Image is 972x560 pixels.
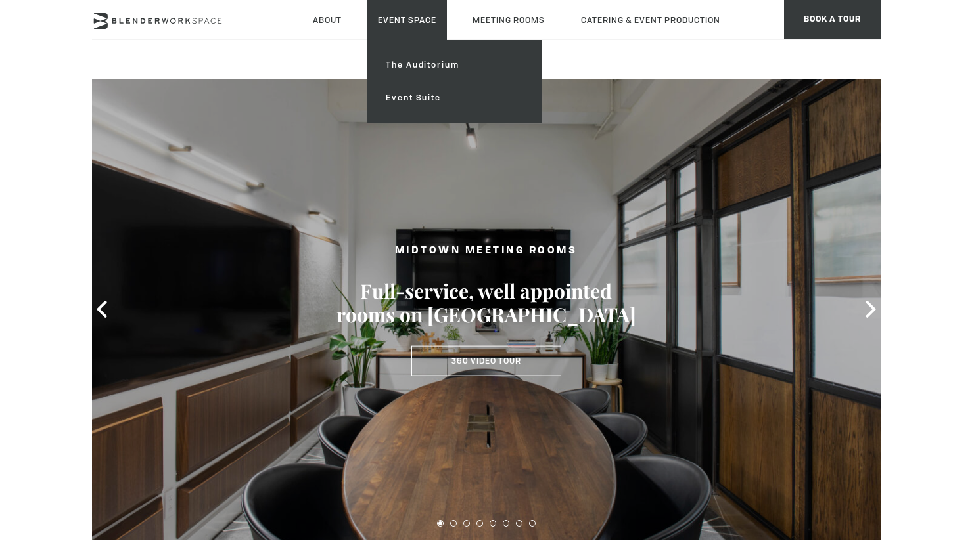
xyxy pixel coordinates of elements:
[335,243,637,259] h2: MIDTOWN MEETING ROOMS
[735,392,972,560] iframe: Chat Widget
[335,279,637,326] h3: Full-service, well appointed rooms on [GEOGRAPHIC_DATA]
[375,49,532,81] a: The Auditorium
[375,81,532,114] a: Event Suite
[735,392,972,560] div: Chatt-widget
[411,346,561,376] a: 360 Video Tour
